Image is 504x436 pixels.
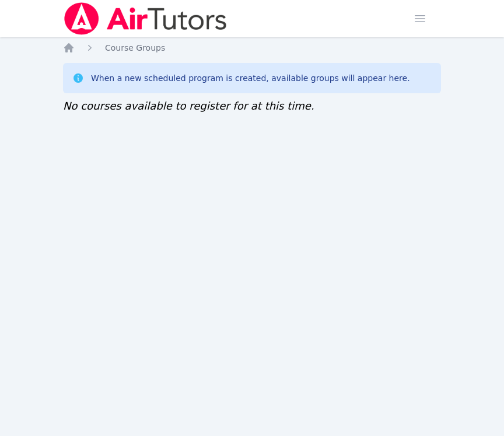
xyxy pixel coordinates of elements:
[105,42,165,54] a: Course Groups
[91,72,410,84] div: When a new scheduled program is created, available groups will appear here.
[63,42,441,54] nav: Breadcrumb
[63,100,314,112] span: No courses available to register for at this time.
[105,43,165,52] span: Course Groups
[63,2,228,35] img: Air Tutors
